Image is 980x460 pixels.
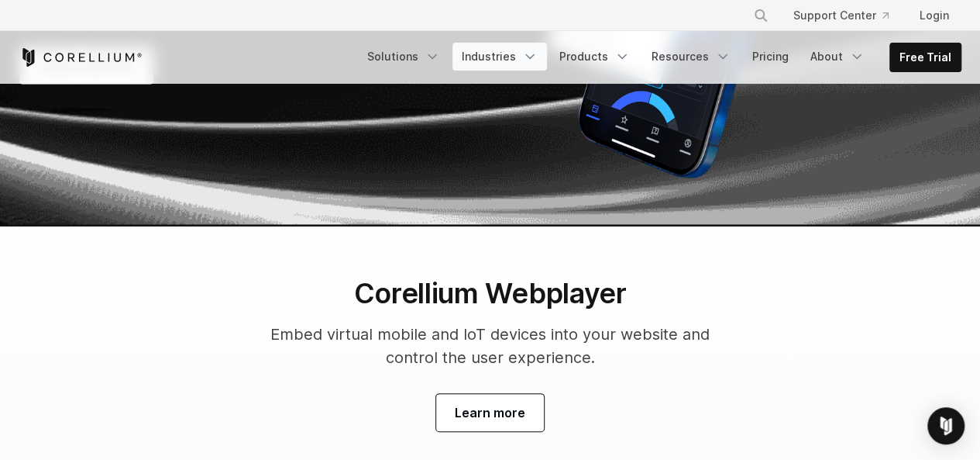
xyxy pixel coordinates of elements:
a: Support Center [781,2,901,29]
a: About [801,43,874,71]
h2: Corellium Webplayer [263,276,718,310]
button: Search [747,2,775,29]
a: Login [907,2,961,29]
a: Solutions [358,43,449,71]
div: Navigation Menu [358,43,961,72]
a: Industries [452,43,547,71]
p: Embed virtual mobile and IoT devices into your website and control the user experience. [263,323,718,369]
a: Visit our blog [436,394,544,431]
a: Free Trial [890,43,961,71]
a: Pricing [743,43,798,71]
a: Products [550,43,639,71]
div: Open Intercom Messenger [927,407,965,444]
div: Navigation Menu [734,2,961,29]
a: Resources [642,43,740,71]
a: Corellium Home [19,48,143,67]
span: Learn more [455,403,525,422]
